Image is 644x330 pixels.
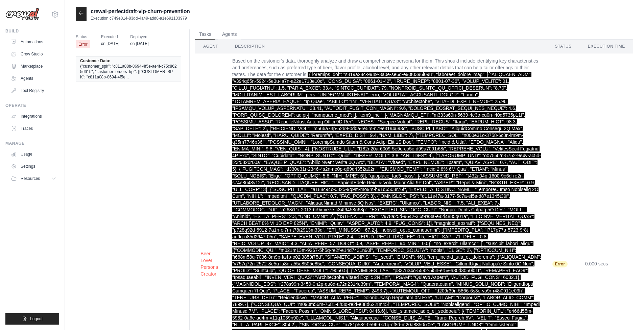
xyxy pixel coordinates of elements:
a: Traces [8,123,59,134]
button: Agents [218,29,241,40]
th: Execution Time [580,40,633,53]
a: Crew Studio [8,49,59,60]
a: Usage [8,149,59,160]
a: Automations [8,37,59,47]
span: Error [76,40,90,48]
span: Deployed [130,33,148,40]
a: Tool Registry [8,85,59,96]
a: Settings [8,161,59,172]
div: Build [5,28,59,34]
span: Status [76,33,90,40]
span: Resources [21,176,40,181]
th: Status [547,40,580,53]
th: Agent [195,40,227,53]
div: Operate [5,103,59,108]
button: Logout [5,313,59,325]
th: Description [227,40,547,53]
button: Tasks [195,29,215,40]
span: Customer Data: [80,58,110,64]
a: Agents [8,73,59,84]
button: Resources [8,173,59,184]
time: August 21, 2025 at 12:45 BST [101,41,119,46]
h2: crewai-perfectdraft-vip-churn-prevention [91,7,190,16]
a: Marketplace [8,61,59,72]
span: Error [552,261,568,267]
p: Execution c749e814-83dd-4a49-add8-a1e691103979 [91,16,190,21]
span: Logout [30,316,43,322]
img: Logo [5,8,39,21]
span: {"customer_spk": "c811a08b-8694-4f5e-ae4f-c75c8625d61b", "customer_orders_kpi": [{"CUSTOMER_SPK":... [80,64,177,80]
button: Beer Lover Persona Creator [200,250,221,277]
span: Executed [101,33,119,40]
time: May 26, 2025 at 11:44 BST [130,41,148,46]
div: Manage [5,141,59,146]
a: Integrations [8,111,59,122]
